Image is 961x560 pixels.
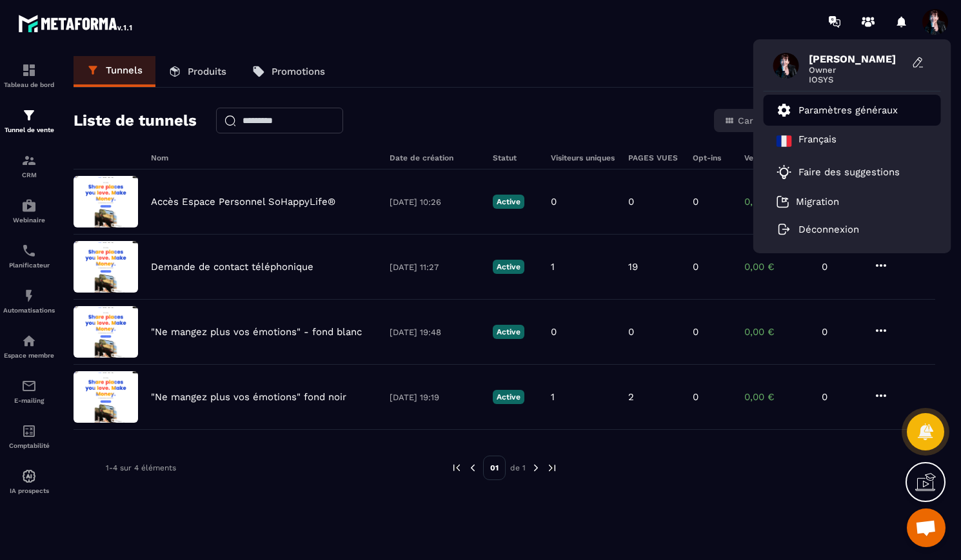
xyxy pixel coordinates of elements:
[151,196,335,208] p: Accès Espace Personnel SoHappyLife®
[21,108,37,123] img: formation
[907,508,946,547] a: Ouvrir le chat
[188,66,226,77] p: Produits
[3,81,55,88] p: Tableau de bord
[693,261,698,273] p: 0
[21,423,37,439] img: accountant
[467,462,479,474] img: prev
[74,176,138,227] img: image
[3,352,55,359] p: Espace membre
[3,278,55,323] a: automationsautomationsAutomatisations
[74,108,197,133] h2: Liste de tunnels
[151,326,362,338] p: "Ne mangez plus vos émotions" - fond blanc
[21,378,37,394] img: email
[3,442,55,449] p: Comptabilité
[551,326,557,338] p: 0
[551,153,615,162] h6: Visiteurs uniques
[777,195,839,208] a: Migration
[493,390,524,404] p: Active
[74,371,138,423] img: image
[239,56,338,87] a: Promotions
[798,104,898,116] p: Paramètres généraux
[3,233,55,278] a: schedulerschedulerPlanificateur
[546,462,558,474] img: next
[151,391,346,403] p: "Ne mangez plus vos émotions" fond noir
[21,243,37,258] img: scheduler
[510,463,526,473] p: de 1
[822,326,860,338] p: 0
[493,260,524,274] p: Active
[21,468,37,484] img: automations
[777,102,898,118] a: Paramètres généraux
[551,391,555,403] p: 1
[390,262,480,272] p: [DATE] 11:27
[74,306,138,358] img: image
[809,65,906,75] span: Owner
[809,75,906,84] span: IOSYS
[822,391,860,403] p: 0
[74,56,155,87] a: Tunnels
[693,153,731,162] h6: Opt-ins
[3,487,55,494] p: IA prospects
[551,261,555,273] p: 1
[798,224,859,235] p: Déconnexion
[272,66,325,77] p: Promotions
[3,217,55,224] p: Webinaire
[3,369,55,414] a: emailemailE-mailing
[693,196,698,208] p: 0
[809,53,906,65] span: [PERSON_NAME]
[693,391,698,403] p: 0
[3,262,55,269] p: Planificateur
[493,195,524,209] p: Active
[744,391,809,403] p: 0,00 €
[151,261,313,273] p: Demande de contact téléphonique
[798,133,837,149] p: Français
[777,164,912,180] a: Faire des suggestions
[628,326,634,338] p: 0
[106,64,143,76] p: Tunnels
[451,462,462,474] img: prev
[3,414,55,459] a: accountantaccountantComptabilité
[3,98,55,143] a: formationformationTunnel de vente
[21,288,37,304] img: automations
[3,53,55,98] a: formationformationTableau de bord
[155,56,239,87] a: Produits
[3,126,55,133] p: Tunnel de vente
[3,323,55,369] a: automationsautomationsEspace membre
[744,153,809,162] h6: Ventes
[390,327,480,337] p: [DATE] 19:48
[796,196,839,208] p: Migration
[628,391,634,403] p: 2
[628,196,634,208] p: 0
[717,111,770,130] button: Carte
[21,153,37,168] img: formation
[390,197,480,207] p: [DATE] 10:26
[151,153,377,162] h6: Nom
[628,261,638,273] p: 19
[798,166,900,178] p: Faire des suggestions
[390,153,480,162] h6: Date de création
[18,12,134,35] img: logo
[3,307,55,314] p: Automatisations
[493,153,538,162] h6: Statut
[21,198,37,213] img: automations
[3,397,55,404] p: E-mailing
[493,325,524,339] p: Active
[530,462,542,474] img: next
[738,115,762,126] span: Carte
[106,463,176,472] p: 1-4 sur 4 éléments
[21,333,37,349] img: automations
[483,456,506,480] p: 01
[693,326,698,338] p: 0
[628,153,680,162] h6: PAGES VUES
[551,196,557,208] p: 0
[21,63,37,78] img: formation
[3,171,55,179] p: CRM
[390,392,480,402] p: [DATE] 19:19
[744,326,809,338] p: 0,00 €
[3,188,55,233] a: automationsautomationsWebinaire
[744,196,809,208] p: 0,00 €
[3,143,55,188] a: formationformationCRM
[822,261,860,273] p: 0
[74,241,138,293] img: image
[744,261,809,273] p: 0,00 €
